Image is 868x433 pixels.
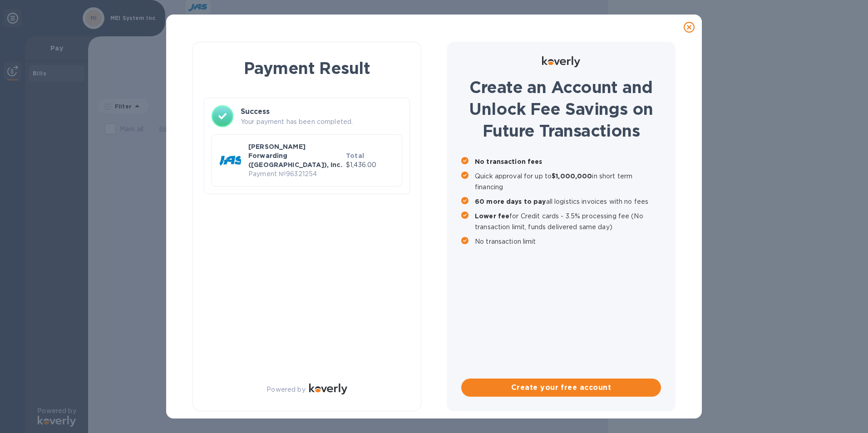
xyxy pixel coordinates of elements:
[309,384,347,394] img: Logo
[241,106,402,117] h3: Success
[461,76,661,142] h1: Create an Account and Unlock Fee Savings on Future Transactions
[475,158,542,165] b: No transaction fees
[475,211,661,232] p: for Credit cards - 3.5% processing fee (No transaction limit, funds delivered same day)
[469,382,654,393] span: Create your free account
[248,142,342,169] p: [PERSON_NAME] Forwarding ([GEOGRAPHIC_DATA]), Inc.
[248,169,342,179] p: Payment № 96321254
[461,379,661,397] button: Create your free account
[475,196,661,207] p: all logistics invoices with no fees
[475,171,661,192] p: Quick approval for up to in short term financing
[475,236,661,247] p: No transaction limit
[266,385,305,394] p: Powered by
[552,172,592,180] b: $1,000,000
[542,56,580,67] img: Logo
[475,212,509,220] b: Lower fee
[346,160,395,170] p: $1,436.00
[207,57,406,79] h1: Payment Result
[346,152,364,159] b: Total
[475,198,546,205] b: 60 more days to pay
[241,117,402,127] p: Your payment has been completed.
